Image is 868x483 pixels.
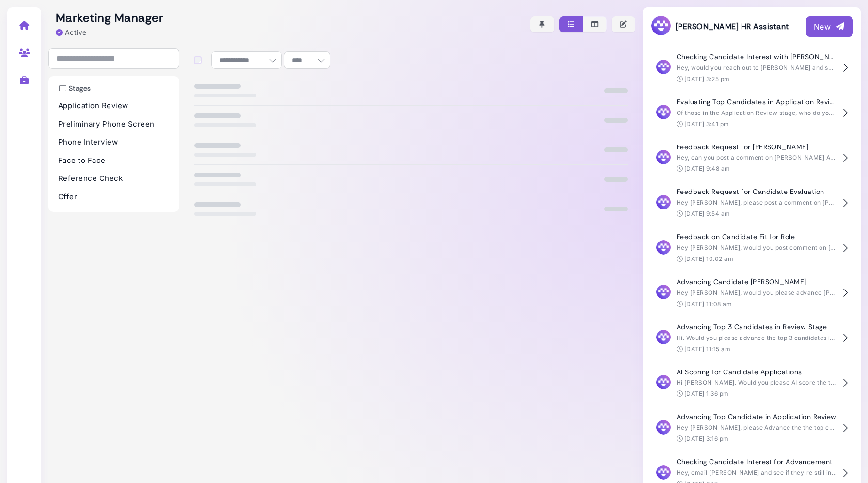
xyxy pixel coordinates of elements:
time: [DATE] 3:16 pm [684,435,729,442]
button: Advancing Top Candidate in Application Review Hey [PERSON_NAME], please Advance the the top candi... [650,405,853,451]
time: [DATE] 11:15 am [684,345,730,353]
button: AI Scoring for Candidate Applications Hi [PERSON_NAME]. Would you please AI score the two candida... [650,361,853,406]
h3: [PERSON_NAME] HR Assistant [650,15,789,38]
button: Evaluating Top Candidates in Application Review Of those in the Application Review stage, who do ... [650,91,853,136]
h4: AI Scoring for Candidate Applications [677,368,836,376]
h2: Marketing Manager [56,11,163,25]
time: [DATE] 1:36 pm [684,390,729,397]
time: [DATE] 9:54 am [684,210,730,217]
button: Feedback on Candidate Fit for Role Hey [PERSON_NAME], would you post comment on [PERSON_NAME] sha... [650,225,853,271]
button: Checking Candidate Interest with [PERSON_NAME] Hey, would you reach out to [PERSON_NAME] and see ... [650,46,853,91]
time: [DATE] 9:48 am [684,165,730,172]
h4: Checking Candidate Interest for Advancement [677,458,836,466]
p: Offer [58,192,170,203]
button: Advancing Candidate [PERSON_NAME] Hey [PERSON_NAME], would you please advance [PERSON_NAME]? [DAT... [650,271,853,316]
h4: Evaluating Top Candidates in Application Review [677,98,836,106]
h4: Checking Candidate Interest with [PERSON_NAME] [677,53,836,61]
h4: Advancing Top Candidate in Application Review [677,413,836,421]
h4: Advancing Top 3 Candidates in Review Stage [677,323,836,331]
button: Feedback Request for Candidate Evaluation Hey [PERSON_NAME], please post a comment on [PERSON_NAM... [650,180,853,225]
h3: Stages [53,84,96,93]
time: [DATE] 10:02 am [684,255,733,262]
div: New [814,21,845,32]
p: Preliminary Phone Screen [58,119,170,130]
button: Feedback Request for [PERSON_NAME] Hey, can you post a comment on [PERSON_NAME] Applicant sharing... [650,136,853,181]
p: Reference Check [58,173,170,184]
h4: Advancing Candidate [PERSON_NAME] [677,278,836,286]
h4: Feedback Request for [PERSON_NAME] [677,143,836,151]
h4: Feedback Request for Candidate Evaluation [677,188,836,196]
time: [DATE] 11:08 am [684,300,732,307]
p: Application Review [58,100,170,112]
div: Active [56,27,87,37]
button: Advancing Top 3 Candidates in Review Stage Hi. Would you please advance the top 3 candidates in t... [650,316,853,361]
p: Face to Face [58,155,170,166]
h4: Feedback on Candidate Fit for Role [677,233,836,241]
time: [DATE] 3:41 pm [684,120,729,128]
time: [DATE] 3:25 pm [684,75,730,82]
p: Phone Interview [58,137,170,148]
button: New [806,16,853,37]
